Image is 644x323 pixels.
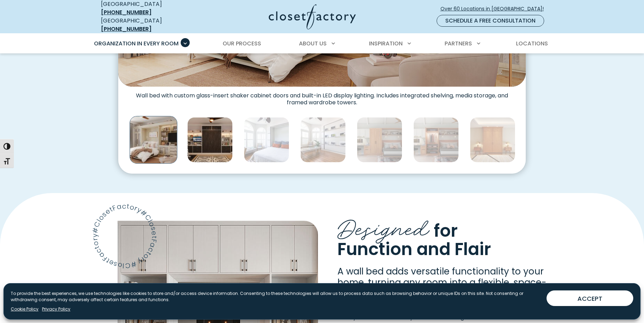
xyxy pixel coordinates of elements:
[337,208,429,244] span: Designed
[470,117,515,163] img: Custom wall bed in upstairs loft area
[299,40,327,47] span: About Us
[357,117,402,163] img: Wall bed with built in cabinetry and workstation
[244,117,289,163] img: Murphy bed with a hidden frame wall feature
[369,40,403,47] span: Inspiration
[440,5,549,12] span: Over 60 Locations in [GEOGRAPHIC_DATA]!
[118,87,526,106] figcaption: Wall bed with custom glass-insert shaker cabinet doors and built-in LED display lighting. Include...
[130,116,178,164] img: Elegant cream-toned wall bed with TV display, decorative shelving, and frosted glass cabinet doors
[89,34,555,53] nav: Primary Menu
[434,218,458,242] span: for
[94,40,179,47] span: Organization in Every Room
[413,117,459,163] img: Features LED-lit hanging rods, adjustable shelves, and pull-out shoe storage. Built-in desk syste...
[337,237,491,261] span: Function and Flair
[101,17,201,33] div: [GEOGRAPHIC_DATA]
[101,8,152,16] a: [PHONE_NUMBER]
[269,4,356,29] img: Closet Factory Logo
[11,306,38,312] a: Cookie Policy
[437,15,544,27] a: Schedule a Free Consultation
[11,290,541,303] p: To provide the best experiences, we use technologies like cookies to store and/or access device i...
[101,25,152,33] a: [PHONE_NUMBER]
[445,40,472,47] span: Partners
[516,40,548,47] span: Locations
[440,3,550,15] a: Over 60 Locations in [GEOGRAPHIC_DATA]!
[547,290,633,306] button: ACCEPT
[300,117,346,163] img: Wall bed disguised as a photo gallery installation
[223,40,261,47] span: Our Process
[42,306,70,312] a: Privacy Policy
[187,117,233,163] img: Contemporary two-tone wall bed in dark espresso and light ash, surrounded by integrated media cab...
[337,265,546,300] span: A wall bed adds versatile functionality to your home, turning any room into a flexible, space-sav...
